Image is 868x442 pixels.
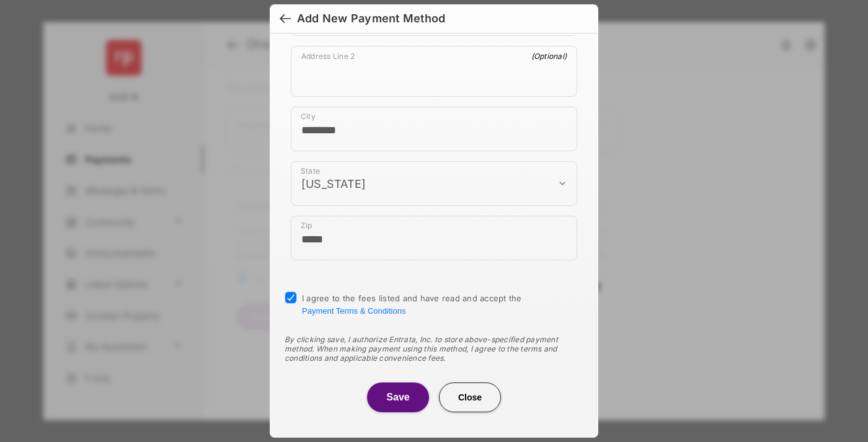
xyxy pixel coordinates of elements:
div: payment_method_screening[postal_addresses][postalCode] [291,216,577,260]
div: Add New Payment Method [297,12,445,25]
button: Close [439,382,501,412]
div: payment_method_screening[postal_addresses][administrativeArea] [291,161,577,206]
div: By clicking save, I authorize Entrata, Inc. to store above-specified payment method. When making ... [285,335,583,363]
button: Save [367,382,429,412]
span: I agree to the fees listed and have read and accept the [302,293,522,316]
button: I agree to the fees listed and have read and accept the [302,306,405,316]
div: payment_method_screening[postal_addresses][addressLine2] [291,46,577,97]
div: payment_method_screening[postal_addresses][locality] [291,107,577,151]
